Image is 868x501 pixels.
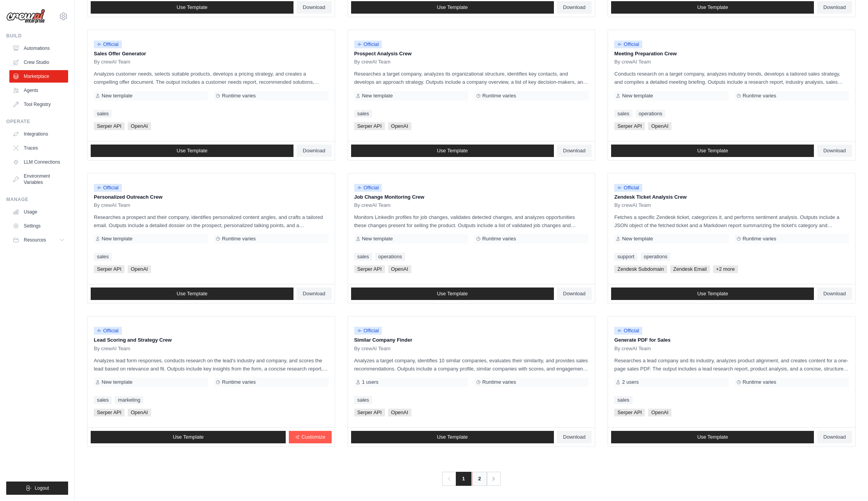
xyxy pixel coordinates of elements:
[94,59,130,65] span: By crewAI Team
[222,236,256,242] span: Runtime varies
[9,70,68,83] a: Marketplace
[622,93,653,99] span: New template
[697,4,728,11] span: Use Template
[94,41,122,48] span: Official
[670,265,710,273] span: Zendesk Email
[743,93,777,99] span: Runtime varies
[388,122,411,130] span: OpenAI
[614,202,651,208] span: By crewAI Team
[94,409,125,416] span: Serper API
[301,434,325,440] span: Customize
[614,213,849,229] p: Fetches a specific Zendesk ticket, categorizes it, and performs sentiment analysis. Outputs inclu...
[9,206,68,218] a: Usage
[817,1,852,14] a: Download
[614,409,645,416] span: Serper API
[614,41,642,48] span: Official
[6,33,68,39] div: Build
[303,4,325,11] span: Download
[297,1,332,14] a: Download
[563,434,586,440] span: Download
[636,110,666,118] a: operations
[9,156,68,168] a: LLM Connections
[614,184,642,192] span: Official
[641,253,671,261] a: operations
[94,110,112,118] a: sales
[354,213,589,229] p: Monitors LinkedIn profiles for job changes, validates detected changes, and analyzes opportunitie...
[354,202,391,208] span: By crewAI Team
[648,122,671,130] span: OpenAI
[297,288,332,300] a: Download
[622,236,653,242] span: New template
[482,379,516,385] span: Runtime varies
[437,148,467,154] span: Use Template
[354,41,382,48] span: Official
[472,472,487,486] a: 2
[614,122,645,130] span: Serper API
[557,145,592,157] a: Download
[388,409,411,416] span: OpenAI
[128,409,151,416] span: OpenAI
[354,110,372,118] a: sales
[823,4,846,11] span: Download
[354,70,589,86] p: Researches a target company, analyzes its organizational structure, identifies key contacts, and ...
[614,193,849,201] p: Zendesk Ticket Analysis Crew
[614,253,637,261] a: support
[9,98,68,111] a: Tool Registry
[614,265,667,273] span: Zendesk Subdomain
[563,291,586,297] span: Download
[94,253,112,261] a: sales
[297,145,332,157] a: Download
[354,193,589,201] p: Job Change Monitoring Crew
[614,396,632,404] a: sales
[817,288,852,300] a: Download
[437,434,467,440] span: Use Template
[713,265,738,273] span: +2 more
[222,379,256,385] span: Runtime varies
[442,472,500,486] nav: Pagination
[177,148,207,154] span: Use Template
[823,291,846,297] span: Download
[222,93,256,99] span: Runtime varies
[6,196,68,203] div: Manage
[743,236,777,242] span: Runtime varies
[351,1,554,14] a: Use Template
[94,193,329,201] p: Personalized Outreach Crew
[9,84,68,97] a: Agents
[388,265,411,273] span: OpenAI
[557,431,592,443] a: Download
[362,93,393,99] span: New template
[817,145,852,157] a: Download
[563,4,586,11] span: Download
[354,265,385,273] span: Serper API
[177,4,207,11] span: Use Template
[354,184,382,192] span: Official
[9,56,68,69] a: Crew Studio
[611,145,814,157] a: Use Template
[375,253,405,261] a: operations
[115,396,143,404] a: marketing
[94,336,329,344] p: Lead Scoring and Strategy Crew
[94,346,130,352] span: By crewAI Team
[6,9,45,24] img: Logo
[354,396,372,404] a: sales
[362,379,379,385] span: 1 users
[173,434,204,440] span: Use Template
[351,431,554,443] a: Use Template
[354,59,391,65] span: By crewAI Team
[94,184,122,192] span: Official
[94,396,112,404] a: sales
[456,472,471,486] span: 1
[614,327,642,335] span: Official
[482,236,516,242] span: Runtime varies
[102,236,132,242] span: New template
[94,265,125,273] span: Serper API
[362,236,393,242] span: New template
[91,431,286,443] a: Use Template
[94,213,329,229] p: Researches a prospect and their company, identifies personalized content angles, and crafts a tai...
[102,93,132,99] span: New template
[354,327,382,335] span: Official
[611,1,814,14] a: Use Template
[622,379,639,385] span: 2 users
[354,50,589,58] p: Prospect Analysis Crew
[648,409,671,416] span: OpenAI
